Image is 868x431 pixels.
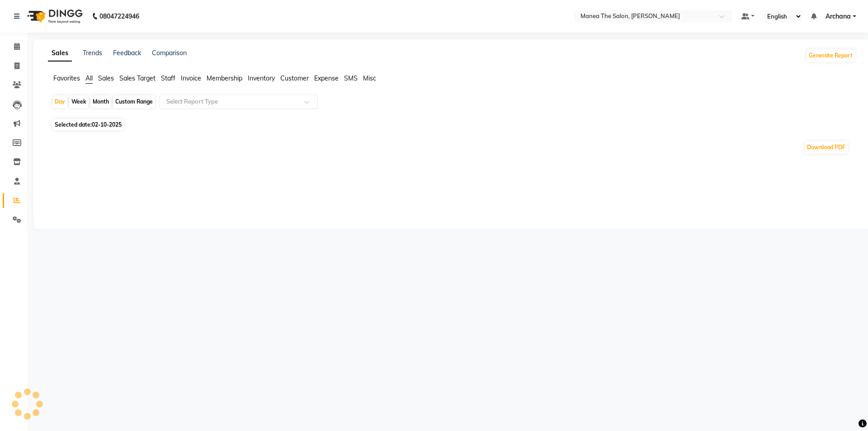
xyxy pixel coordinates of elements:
span: Customer [280,74,309,82]
span: Archana [826,12,851,21]
div: Week [69,95,89,108]
span: Expense [314,74,339,82]
span: Inventory [248,74,275,82]
span: Membership [207,74,242,82]
span: Staff [161,74,175,82]
div: Month [90,95,111,108]
span: 02-10-2025 [92,121,122,128]
span: Sales Target [119,74,156,82]
button: Generate Report [807,49,855,62]
a: Sales [48,45,72,62]
span: All [85,74,93,82]
b: 08047224946 [99,4,139,29]
span: Sales [98,74,114,82]
span: Favorites [53,74,80,82]
div: Custom Range [113,95,155,108]
span: Selected date: [52,119,124,130]
a: Trends [83,49,102,57]
button: Download PDF [805,141,848,154]
span: Invoice [181,74,201,82]
img: logo [23,4,85,29]
span: SMS [344,74,358,82]
a: Feedback [113,49,141,57]
div: Day [52,95,67,108]
span: Misc [363,74,376,82]
a: Comparison [152,49,187,57]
